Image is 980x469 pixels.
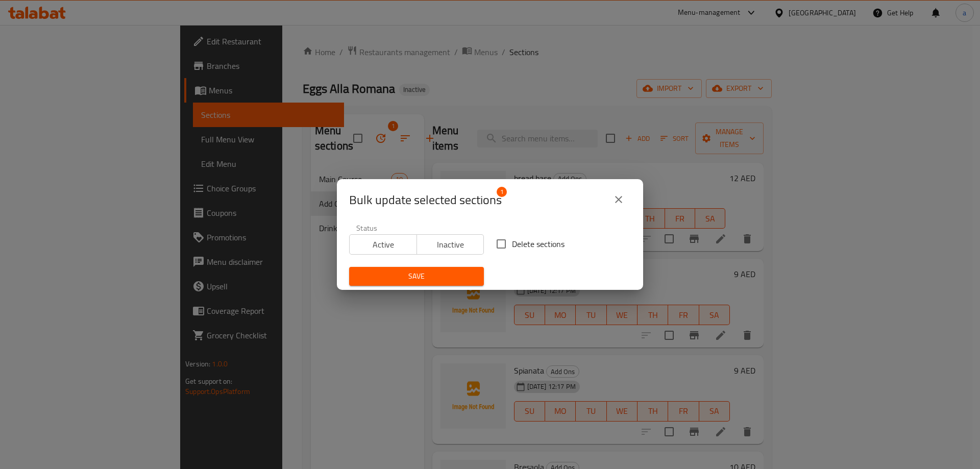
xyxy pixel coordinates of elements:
button: close [606,187,631,212]
button: Inactive [416,234,484,255]
button: Save [349,267,484,286]
span: Inactive [421,237,480,252]
span: Save [357,270,476,283]
span: 1 [497,187,507,197]
span: Active [354,237,413,252]
span: Delete sections [512,238,565,250]
button: Active [349,234,417,255]
span: Selected section count [349,192,502,208]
